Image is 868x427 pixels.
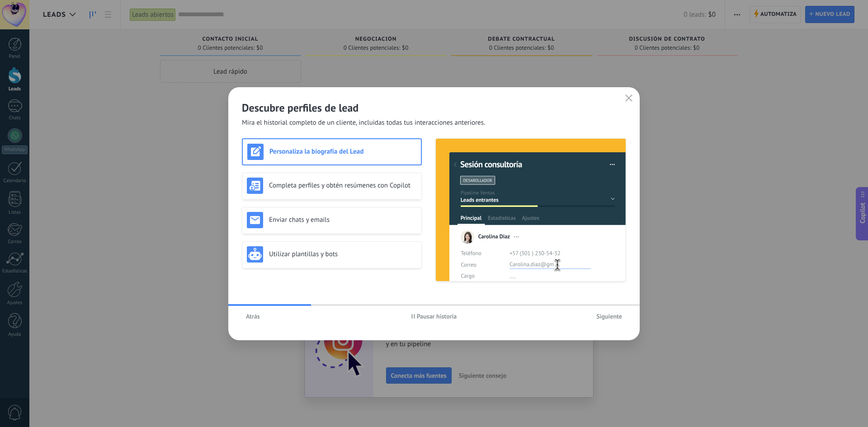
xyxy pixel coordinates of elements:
[242,310,264,323] button: Atrás
[269,216,417,224] h3: Enviar chats y emails
[592,310,626,323] button: Siguiente
[269,147,416,156] h3: Personaliza la biografía del Lead
[246,313,260,319] span: Atrás
[269,181,417,190] h3: Completa perfiles y obtén resúmenes con Copilot
[269,250,417,258] h3: Utilizar plantillas y bots
[596,313,622,319] span: Siguiente
[407,310,461,323] button: Pausar historia
[417,313,457,319] span: Pausar historia
[242,118,485,127] span: Mira el historial completo de un cliente, incluidas todas tus interacciones anteriores.
[242,101,626,115] h2: Descubre perfiles de lead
